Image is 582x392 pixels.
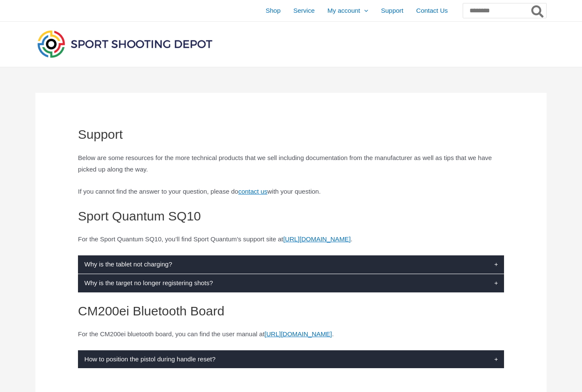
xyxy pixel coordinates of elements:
[283,235,351,243] a: [URL][DOMAIN_NAME]
[78,233,504,245] p: For the Sport Quantum SQ10, you’ll find Sport Quantum’s support site at .
[78,255,504,274] label: Why is the tablet not charging?
[78,274,504,292] label: Why is the target no longer registering shots?
[265,330,332,338] a: [URL][DOMAIN_NAME]
[35,28,214,60] img: Sport Shooting Depot
[78,152,504,176] p: Below are some resources for the more technical products that we sell including documentation fro...
[530,3,546,18] button: Search
[78,303,504,319] h2: CM200ei Bluetooth Board
[78,208,504,224] h2: Sport Quantum SQ10
[78,350,504,369] label: How to position the pistol during handle reset?
[78,127,504,142] h1: Support
[78,328,504,340] p: For the CM200ei bluetooth board, you can find the user manual at .
[78,186,504,197] p: If you cannot find the answer to your question, please do with your question.
[238,188,267,195] a: contact us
